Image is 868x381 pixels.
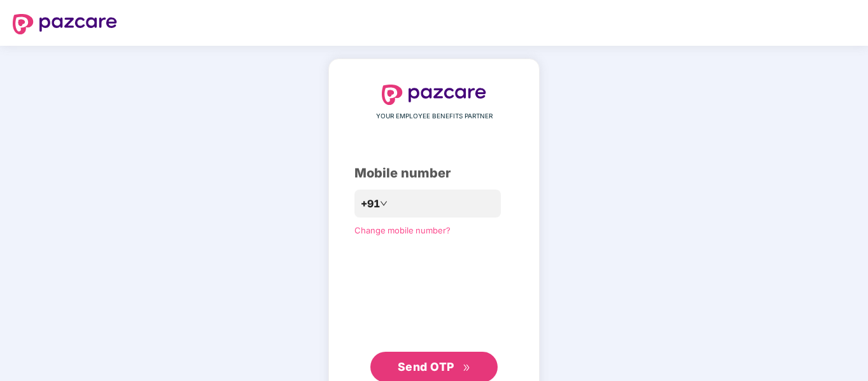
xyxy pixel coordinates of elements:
img: logo [13,14,117,34]
a: Change mobile number? [354,225,451,235]
span: Send OTP [398,360,454,373]
span: double-right [463,364,471,372]
span: down [380,200,388,207]
div: Mobile number [354,163,514,183]
img: logo [382,85,486,105]
span: YOUR EMPLOYEE BENEFITS PARTNER [376,111,493,121]
span: +91 [361,196,380,212]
